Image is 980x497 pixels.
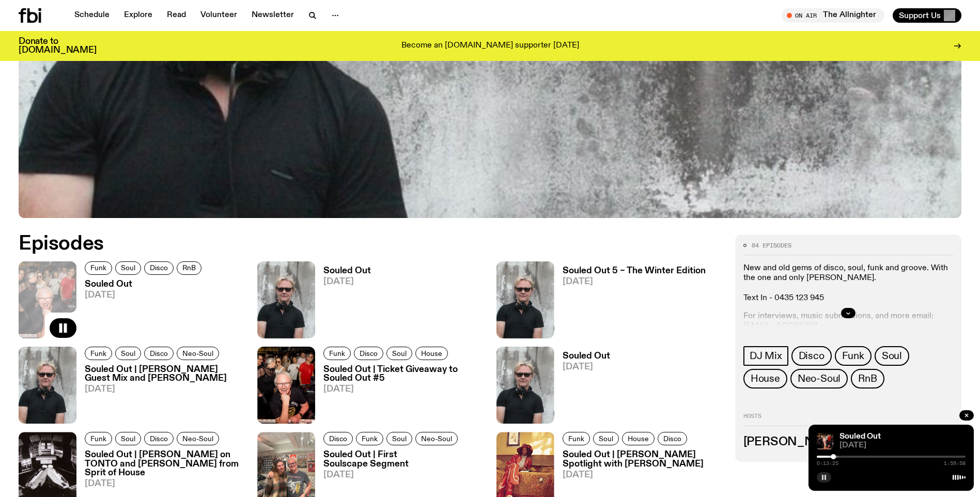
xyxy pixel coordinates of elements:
img: Stephen looks directly at the camera, wearing a black tee, black sunglasses and headphones around... [496,261,554,338]
p: New and old gems of disco, soul, funk and groove. With the one and only [PERSON_NAME]. Text In - ... [743,263,953,303]
img: Stephen looks directly at the camera, wearing a black tee, black sunglasses and headphones around... [496,347,554,424]
a: Soul [875,346,909,366]
a: Souled Out[DATE] [315,267,371,338]
span: Soul [599,435,613,443]
a: Souled Out | Ticket Giveaway to Souled Out #5[DATE] [315,365,484,424]
span: [DATE] [85,479,245,488]
span: Support Us [899,11,941,20]
span: Funk [90,349,106,357]
a: Funk [356,432,383,445]
span: [DATE] [563,277,706,286]
span: 84 episodes [752,243,791,248]
span: Soul [121,435,135,443]
a: Soul [386,432,412,445]
a: Explore [118,8,159,23]
a: Neo-Soul [415,432,458,445]
span: 1:59:58 [944,461,966,466]
span: Disco [150,349,168,357]
span: Funk [568,435,584,443]
a: Disco [144,432,174,445]
a: House [743,369,787,389]
a: Soul [115,261,141,275]
a: Soul [386,347,412,360]
a: Disco [144,347,174,360]
span: [DATE] [323,471,484,479]
span: House [751,373,780,384]
a: Volunteer [194,8,243,23]
a: Neo-Soul [177,347,219,360]
span: Disco [329,435,347,443]
a: Funk [563,432,590,445]
h3: Souled Out | Ticket Giveaway to Souled Out #5 [323,365,484,383]
span: Disco [150,435,168,443]
span: Soul [882,350,902,362]
h3: Souled Out [563,352,610,361]
a: Schedule [68,8,116,23]
span: House [628,435,649,443]
h3: Souled Out | First Soulscape Segment [323,451,484,468]
a: Newsletter [245,8,300,23]
span: Neo-Soul [182,349,213,357]
a: Souled Out 5 – The Winter Edition[DATE] [554,267,706,338]
a: Funk [835,346,872,366]
a: House [415,347,448,360]
h3: Souled Out 5 – The Winter Edition [563,267,706,275]
h3: [PERSON_NAME] [743,437,953,448]
button: On AirThe Allnighter [782,8,884,23]
a: Souled Out | [PERSON_NAME] Guest Mix and [PERSON_NAME][DATE] [76,365,245,424]
a: Disco [791,346,832,366]
a: Disco [658,432,687,445]
span: Funk [90,264,106,272]
a: Souled Out[DATE] [554,352,610,424]
span: [DATE] [839,442,966,449]
span: Soul [121,349,135,357]
h2: Episodes [19,235,643,253]
a: Funk [85,347,112,360]
span: Neo-Soul [798,373,841,384]
a: House [622,432,655,445]
span: Disco [150,264,168,272]
a: Neo-Soul [177,432,219,445]
a: Disco [323,432,353,445]
span: RnB [858,373,877,384]
span: Soul [392,435,407,443]
a: RnB [177,261,201,275]
img: Stephen looks directly at the camera, wearing a black tee, black sunglasses and headphones around... [257,261,315,338]
a: Soul [593,432,619,445]
span: Funk [362,435,378,443]
button: Support Us [893,8,961,23]
span: Neo-Soul [421,435,452,443]
span: House [421,349,442,357]
a: Souled Out[DATE] [76,280,205,338]
h3: Souled Out [323,267,371,275]
span: [DATE] [323,385,484,394]
a: Disco [354,347,383,360]
span: 0:13:25 [817,461,838,466]
span: Soul [121,264,135,272]
p: Become an [DOMAIN_NAME] supporter [DATE] [401,41,579,51]
h3: Souled Out | [PERSON_NAME] Spotlight with [PERSON_NAME] [563,451,723,468]
span: [DATE] [563,363,610,371]
h3: Souled Out | [PERSON_NAME] Guest Mix and [PERSON_NAME] [85,365,245,383]
span: Disco [360,349,378,357]
h3: Souled Out [85,280,205,289]
span: Funk [842,350,864,362]
span: DJ Mix [750,350,782,362]
span: [DATE] [563,471,723,479]
span: Neo-Soul [182,435,213,443]
a: DJ Mix [743,346,788,366]
span: Disco [663,435,681,443]
span: Disco [799,350,825,362]
span: [DATE] [323,277,371,286]
a: Funk [85,432,112,445]
span: Soul [392,349,407,357]
span: RnB [182,264,196,272]
img: Stephen looks directly at the camera, wearing a black tee, black sunglasses and headphones around... [19,347,76,424]
a: Soul [115,347,141,360]
h2: Hosts [743,413,953,426]
a: Soul [115,432,141,445]
a: Funk [323,347,351,360]
h3: Donate to [DOMAIN_NAME] [19,37,97,55]
a: Disco [144,261,174,275]
span: Funk [329,349,345,357]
